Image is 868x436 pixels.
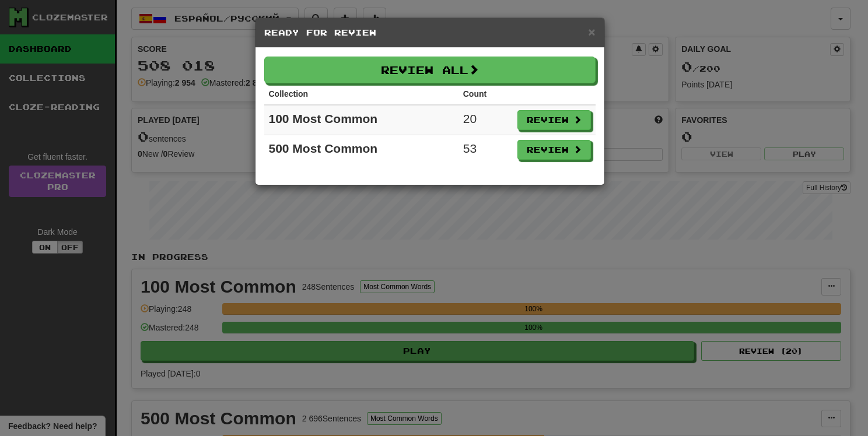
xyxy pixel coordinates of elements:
[264,83,459,105] th: Collection
[517,110,591,130] button: Review
[264,57,596,83] button: Review All
[459,105,513,135] td: 20
[264,135,459,165] td: 500 Most Common
[459,83,513,105] th: Count
[459,135,513,165] td: 53
[517,140,591,160] button: Review
[264,27,596,38] h5: Ready for Review
[588,26,595,38] button: Close
[264,105,459,135] td: 100 Most Common
[588,25,595,38] span: ×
